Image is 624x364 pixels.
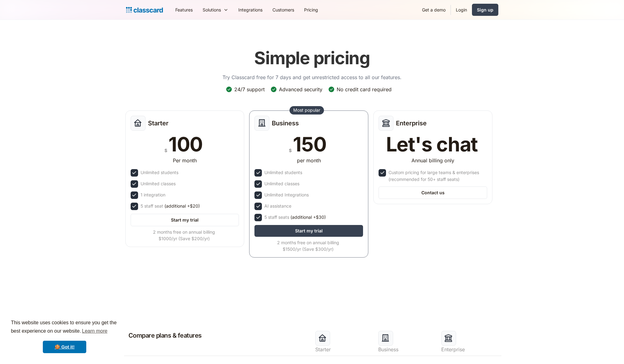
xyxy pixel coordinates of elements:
div: Let's chat [386,134,478,154]
div: 100 [168,134,203,154]
a: learn more about cookies [81,326,108,336]
div: Unlimited classes [141,180,176,187]
div: 5 staff seat [141,203,200,209]
div: Custom pricing for large teams & enterprises (recommended for 50+ staff seats) [388,169,486,183]
div: Per month [173,157,197,164]
div: Annual billing only [411,157,454,164]
a: Pricing [299,3,323,17]
div: 1 integration [141,191,165,198]
div: Enterprise [441,346,498,353]
div: per month [297,157,321,164]
div: Unlimited students [264,169,302,176]
div: Business [378,346,435,353]
div: cookieconsent [5,313,124,359]
a: dismiss cookie message [43,341,86,353]
div: 24/7 support [234,86,265,93]
a: Integrations [233,3,267,17]
a: Customers [267,3,299,17]
p: Try Classcard free for 7 days and get unrestricted access to all our features. [222,74,402,81]
h2: Enterprise [396,119,427,127]
div: 2 months free on annual billing $1500/yr (Save $300/yr) [254,239,362,252]
h2: Compare plans & features [126,331,202,340]
a: home [126,6,163,14]
div: Starter [315,346,372,353]
div: 2 months free on annual billing $1000/yr (Save $200/yr) [131,229,238,242]
div: $ [164,146,167,154]
div: No credit card required [337,86,392,93]
div: Sign up [477,7,493,13]
span: This website uses cookies to ensure you get the best experience on our website. [11,319,118,336]
div: AI assistance [264,203,291,209]
div: Unlimited classes [264,180,299,187]
div: Solutions [198,3,233,17]
a: Start my trial [254,225,363,237]
div: Most popular [293,107,320,113]
div: 150 [293,134,326,154]
div: Unlimited Integrations [264,191,309,198]
span: (additional +$20) [164,203,200,209]
div: 5 staff seats [264,214,326,221]
a: Login [451,3,472,17]
a: Contact us [379,186,487,199]
span: (additional +$30) [290,214,326,221]
h1: Simple pricing [254,48,370,69]
div: Advanced security [279,86,322,93]
a: Start my trial [131,214,239,226]
h2: Starter [148,119,168,127]
a: Get a demo [417,3,451,17]
div: Solutions [203,7,221,13]
h2: Business [272,119,299,127]
div: $ [289,146,292,154]
a: Sign up [472,4,498,16]
div: Unlimited students [141,169,178,176]
a: Features [170,3,198,17]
